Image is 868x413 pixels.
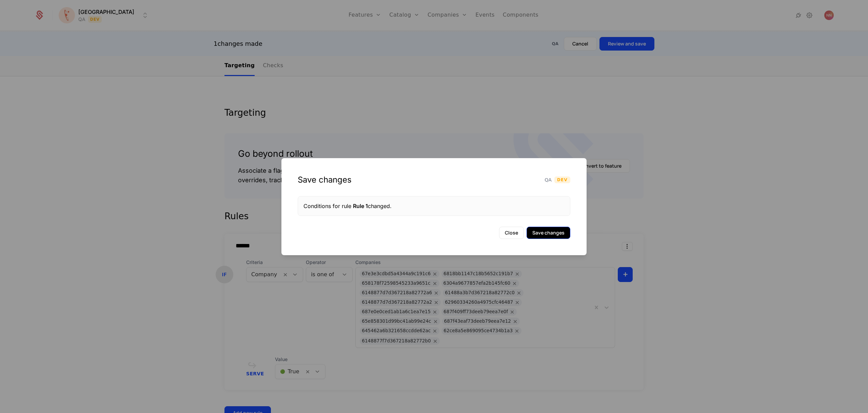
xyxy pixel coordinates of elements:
[545,176,552,183] span: QA
[554,176,570,183] span: Dev
[353,203,368,209] span: Rule 1
[303,202,565,210] div: Conditions for rule changed.
[499,227,524,239] button: Close
[527,227,570,239] button: Save changes
[298,174,352,185] div: Save changes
